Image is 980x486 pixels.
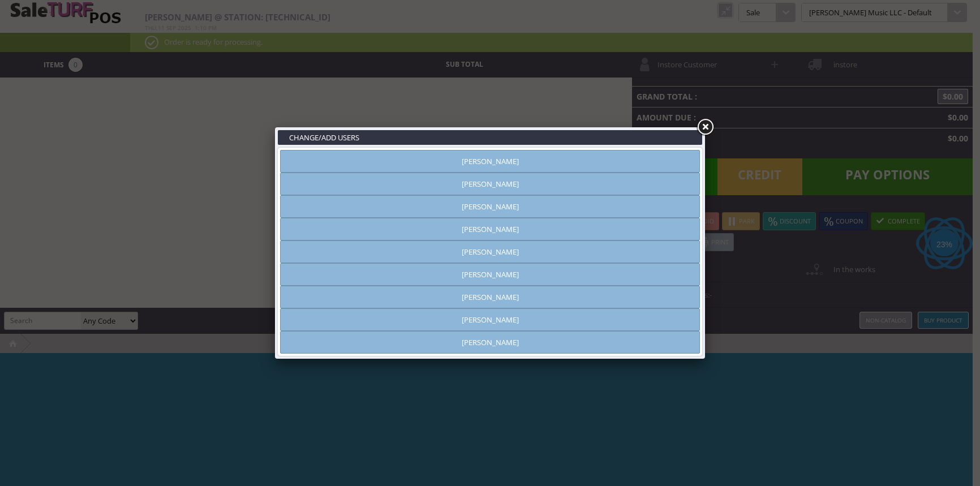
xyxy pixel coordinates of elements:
[278,130,702,145] h3: CHANGE/ADD USERS
[280,308,700,331] a: [PERSON_NAME]
[280,195,700,218] a: [PERSON_NAME]
[695,117,715,137] a: Close
[280,263,700,286] a: [PERSON_NAME]
[280,286,700,308] a: [PERSON_NAME]
[280,173,700,195] a: [PERSON_NAME]
[280,240,700,263] a: [PERSON_NAME]
[280,331,700,354] a: [PERSON_NAME]
[280,150,700,173] a: [PERSON_NAME]
[280,218,700,240] a: [PERSON_NAME]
